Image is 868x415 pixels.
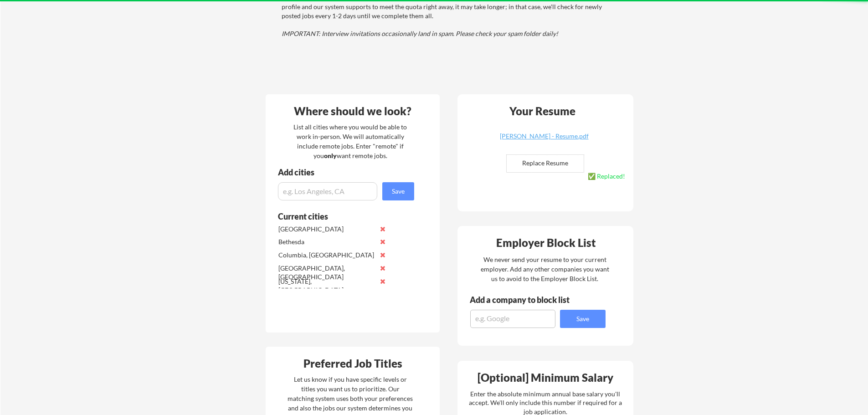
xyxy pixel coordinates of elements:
div: List all cities where you would be able to work in-person. We will automatically include remote j... [288,122,413,160]
a: [PERSON_NAME] - Resume.pdf [490,133,598,147]
input: e.g. Los Angeles, CA [278,182,377,200]
div: [US_STATE], [GEOGRAPHIC_DATA] [278,277,375,295]
div: Columbia, [GEOGRAPHIC_DATA] [278,251,375,260]
div: Your Resume [497,106,587,117]
div: Employer Block List [461,237,631,248]
strong: only [324,152,337,159]
div: Add cities [278,168,416,176]
div: [GEOGRAPHIC_DATA], [GEOGRAPHIC_DATA] [278,264,375,282]
em: IMPORTANT: Interview invitations occasionally land in spam. Please check your spam folder daily! [282,30,558,37]
div: Current cities [278,212,404,220]
div: [Optional] Minimum Salary [461,372,630,383]
div: [GEOGRAPHIC_DATA] [278,225,375,234]
div: We never send your resume to your current employer. Add any other companies you want us to avoid ... [480,255,610,283]
div: Preferred Job Titles [268,358,437,369]
button: Save [560,310,606,328]
div: [PERSON_NAME] - Resume.pdf [490,133,598,139]
div: Where should we look? [268,106,437,117]
div: Add a company to block list [470,296,584,304]
div: Bethesda [278,237,375,246]
button: Save [382,182,414,200]
div: ✅ Replaced! [587,171,625,184]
